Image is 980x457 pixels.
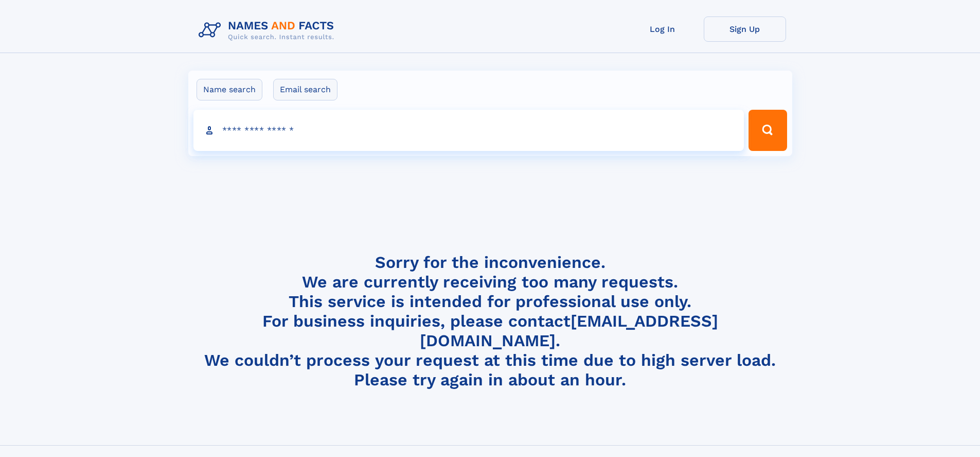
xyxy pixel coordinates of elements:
[420,311,718,350] a: [EMAIL_ADDRESS][DOMAIN_NAME]
[273,79,337,100] label: Email search
[193,110,744,151] input: search input
[197,79,262,100] label: Name search
[194,16,343,44] img: Logo Names and Facts
[749,110,787,151] button: Search Button
[704,16,786,42] a: Sign Up
[194,252,786,390] h4: Sorry for the inconvenience. We are currently receiving too many requests. This service is intend...
[621,16,704,42] a: Log In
